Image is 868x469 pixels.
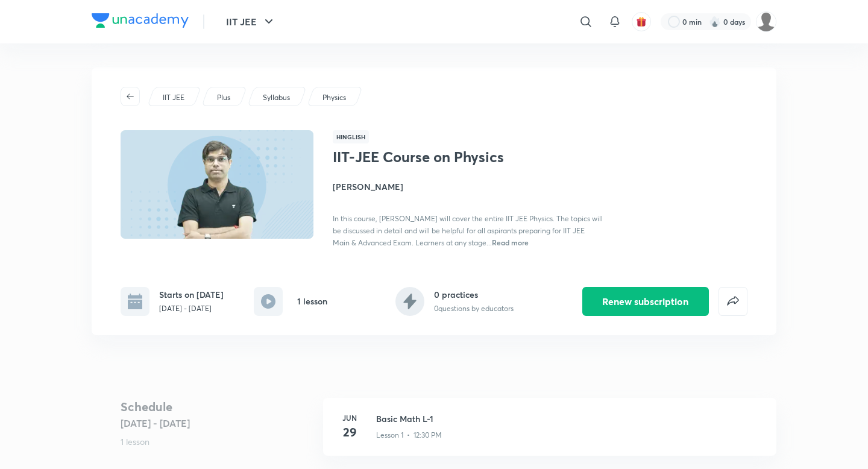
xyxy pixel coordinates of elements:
h6: Starts on [DATE] [159,288,224,301]
h6: 1 lesson [297,295,327,307]
h1: IIT-JEE Course on Physics [333,148,530,166]
img: streak [709,16,721,28]
p: [DATE] - [DATE] [159,303,224,314]
h3: Basic Math L-1 [376,412,762,425]
button: IIT JEE [219,10,283,34]
button: false [719,287,747,316]
span: Read more [492,238,529,247]
h4: [PERSON_NAME] [333,180,603,193]
p: Physics [322,92,346,103]
img: S M AKSHATHAjjjfhfjgjgkgkgkhk [756,11,776,32]
a: Company Logo [92,13,189,31]
span: In this course, [PERSON_NAME] will cover the entire IIT JEE Physics. The topics will be discussed... [333,214,603,247]
h6: Jun [338,412,362,423]
p: 0 questions by educators [434,303,514,314]
p: IIT JEE [163,92,184,103]
button: Renew subscription [582,287,709,316]
img: Company Logo [92,13,189,28]
img: Thumbnail [119,129,315,240]
p: Lesson 1 • 12:30 PM [376,430,442,441]
p: Syllabus [263,92,290,103]
p: Plus [217,92,230,103]
h6: 0 practices [434,288,514,301]
button: avatar [632,12,651,31]
h5: [DATE] - [DATE] [121,416,313,430]
span: Hinglish [333,130,369,143]
a: Physics [321,92,348,103]
img: avatar [636,16,647,27]
h4: Schedule [121,398,313,416]
p: 1 lesson [121,435,313,448]
a: Syllabus [261,92,292,103]
a: Plus [215,92,233,103]
h4: 29 [338,423,362,441]
a: IIT JEE [161,92,187,103]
